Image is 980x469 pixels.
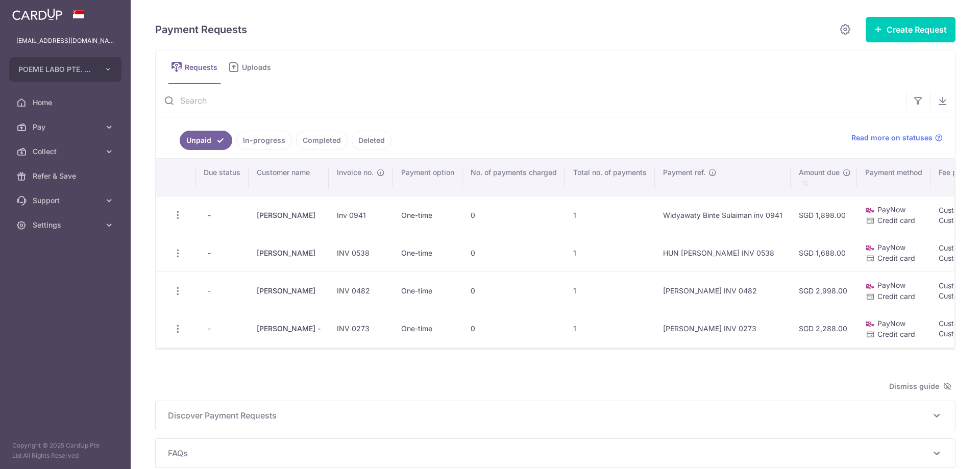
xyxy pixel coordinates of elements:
h5: Payment Requests [155,21,247,38]
span: Customer [939,206,971,214]
td: [PERSON_NAME] INV 0482 [655,271,791,309]
span: Credit card [877,216,915,225]
span: Read more on statuses [851,133,933,143]
p: FAQs [168,447,943,459]
span: PayNow [877,281,905,289]
td: INV 0273 [329,310,393,348]
a: In-progress [236,131,292,150]
td: 1 [565,271,655,309]
a: Unpaid [180,131,232,150]
th: Due status [195,159,249,196]
span: PayNow [877,243,905,252]
p: Discover Payment Requests [168,409,943,422]
td: 1 [565,196,655,234]
td: [PERSON_NAME] INV 0273 [655,310,791,348]
th: Customer name [249,159,329,196]
a: Completed [296,131,348,150]
span: Payment option [401,167,454,178]
button: POEME LABO PTE. LTD. [9,57,121,82]
span: Refer & Save [33,171,100,181]
span: Home [33,97,100,108]
th: Payment method [857,159,930,196]
span: No. of payments charged [471,167,557,178]
a: Uploads [225,51,278,84]
span: Pay [33,122,100,132]
span: Customer [939,291,971,300]
span: Uploads [242,62,278,72]
td: SGD 1,898.00 [791,196,857,234]
img: CardUp [12,8,62,20]
span: POEME LABO PTE. LTD. [18,64,94,75]
td: One-time [393,196,462,234]
td: One-time [393,271,462,309]
span: Settings [33,220,100,230]
span: Credit card [877,292,915,301]
a: Requests [168,51,221,84]
span: Credit card [877,330,915,338]
td: HUN [PERSON_NAME] INV 0538 [655,234,791,271]
span: Customer [939,319,971,328]
td: 0 [462,310,565,348]
th: Amount due : activate to sort column ascending [791,159,857,196]
a: Deleted [352,131,391,150]
span: Customer [939,281,971,290]
td: One-time [393,234,462,271]
td: [PERSON_NAME] [249,196,329,234]
span: Payment ref. [663,167,705,178]
span: Discover Payment Requests [168,409,930,422]
td: SGD 2,998.00 [791,271,857,309]
td: [PERSON_NAME] - [249,310,329,348]
td: 0 [462,234,565,271]
span: - [204,208,215,223]
th: Invoice no. [329,159,393,196]
span: Customer [939,329,971,338]
td: Widyawaty Binte Sulaiman inv 0941 [655,196,791,234]
span: PayNow [877,205,905,214]
span: Customer [939,243,971,252]
span: Customer [939,254,971,262]
span: PayNow [877,319,905,328]
td: INV 0538 [329,234,393,271]
th: Payment option [393,159,462,196]
span: - [204,322,215,336]
span: Amount due [799,167,840,178]
span: Dismiss guide [889,380,951,392]
span: - [204,246,215,260]
td: SGD 2,288.00 [791,310,857,348]
td: INV 0482 [329,271,393,309]
td: 0 [462,271,565,309]
th: Total no. of payments [565,159,655,196]
button: Create Request [866,17,955,42]
span: Fee payor [939,167,972,178]
span: Invoice no. [337,167,374,178]
td: One-time [393,310,462,348]
span: Customer [939,216,971,225]
input: Search [156,84,906,117]
span: Total no. of payments [573,167,647,178]
img: paynow-md-4fe65508ce96feda548756c5ee0e473c78d4820b8ea51387c6e4ad89e58a5e61.png [865,281,875,291]
p: [EMAIL_ADDRESS][DOMAIN_NAME] [16,36,114,46]
span: Collect [33,146,100,157]
th: No. of payments charged [462,159,565,196]
td: [PERSON_NAME] [249,234,329,271]
span: - [204,284,215,298]
td: SGD 1,688.00 [791,234,857,271]
th: Payment ref. [655,159,791,196]
span: Credit card [877,254,915,262]
img: paynow-md-4fe65508ce96feda548756c5ee0e473c78d4820b8ea51387c6e4ad89e58a5e61.png [865,243,875,253]
td: [PERSON_NAME] [249,271,329,309]
span: FAQs [168,447,930,459]
a: Read more on statuses [851,133,943,143]
img: paynow-md-4fe65508ce96feda548756c5ee0e473c78d4820b8ea51387c6e4ad89e58a5e61.png [865,205,875,215]
span: Requests [185,62,221,72]
td: 1 [565,310,655,348]
td: 0 [462,196,565,234]
td: Inv 0941 [329,196,393,234]
span: Support [33,195,100,206]
td: 1 [565,234,655,271]
img: paynow-md-4fe65508ce96feda548756c5ee0e473c78d4820b8ea51387c6e4ad89e58a5e61.png [865,319,875,329]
